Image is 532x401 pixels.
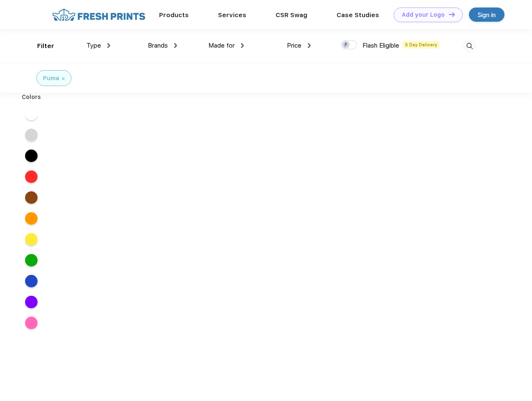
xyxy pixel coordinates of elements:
[15,93,48,102] div: Colors
[208,42,235,49] span: Made for
[287,42,301,49] span: Price
[62,77,65,80] img: filter_cancel.svg
[86,42,101,49] span: Type
[362,42,399,49] span: Flash Eligible
[478,10,496,20] div: Sign in
[276,11,307,19] a: CSR Swag
[308,43,311,48] img: dropdown.png
[463,39,476,53] img: desktop_search.svg
[241,43,244,48] img: dropdown.png
[107,43,110,48] img: dropdown.png
[218,11,246,19] a: Services
[449,12,455,17] img: DT
[469,8,504,22] a: Sign in
[402,11,445,18] div: Add your Logo
[174,43,177,48] img: dropdown.png
[403,41,440,48] span: 5 Day Delivery
[50,8,148,22] img: fo%20logo%202.webp
[159,11,189,19] a: Products
[43,74,59,83] div: Puma
[148,42,168,49] span: Brands
[37,41,54,51] div: Filter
